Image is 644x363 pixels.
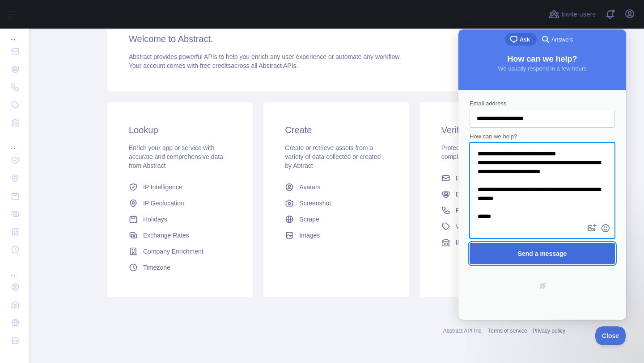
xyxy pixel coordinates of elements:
iframe: Help Scout Beacon - Live Chat, Contact Form, and Knowledge Base [458,29,626,320]
button: Invite users [547,7,597,21]
a: IP Intelligence [125,179,235,195]
a: Terms of service [488,328,527,334]
span: Exchange Rates [143,231,189,240]
span: IP Geolocation [143,199,184,208]
span: Company Enrichment [143,247,203,256]
a: Email Validation [438,170,547,186]
span: Scrape [299,215,319,224]
a: Holidays [125,211,235,227]
a: Images [281,227,391,243]
span: Enrich your app or service with accurate and comprehensive data from Abstract [129,144,223,169]
span: Phone Validation [456,206,503,215]
span: Abstract provides powerful APIs to help you enrich any user experience or automate any workflow. [129,53,401,60]
span: Email Reputation [456,190,504,199]
h3: Create [285,124,387,136]
span: Screenshot [299,199,331,208]
span: Holidays [143,215,167,224]
span: Invite users [561,9,596,20]
a: Scrape [281,211,391,227]
span: VAT Validation [456,222,496,231]
a: Exchange Rates [125,227,235,243]
span: Create or retrieve assets from a variety of data collected or created by Abtract [285,144,381,169]
a: VAT Validation [438,218,547,234]
span: Timezone [143,263,170,272]
span: Email Validation [456,174,500,183]
h3: Verify [441,124,544,136]
div: ... [7,133,21,150]
h3: Welcome to Abstract. [129,33,544,45]
a: Screenshot [281,195,391,211]
span: Avatars [299,183,320,192]
span: IP Intelligence [143,183,182,192]
a: Timezone [125,259,235,275]
span: IBAN Validation [456,238,499,247]
span: free credits [200,62,231,69]
a: IBAN Validation [438,234,547,250]
iframe: Help Scout Beacon - Close [595,326,626,345]
div: ... [7,259,21,277]
h3: Lookup [129,124,231,136]
span: Images [299,231,320,240]
a: Company Enrichment [125,243,235,259]
a: Abstract API Inc. [443,328,483,334]
a: Privacy policy [533,328,565,334]
span: Your account comes with across all Abstract APIs. [129,62,298,69]
a: Avatars [281,179,391,195]
span: Protect your app and ensure compliance with verification APIs [441,144,532,160]
div: ... [7,24,21,42]
a: Email Reputation [438,186,547,202]
a: IP Geolocation [125,195,235,211]
a: Phone Validation [438,202,547,218]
